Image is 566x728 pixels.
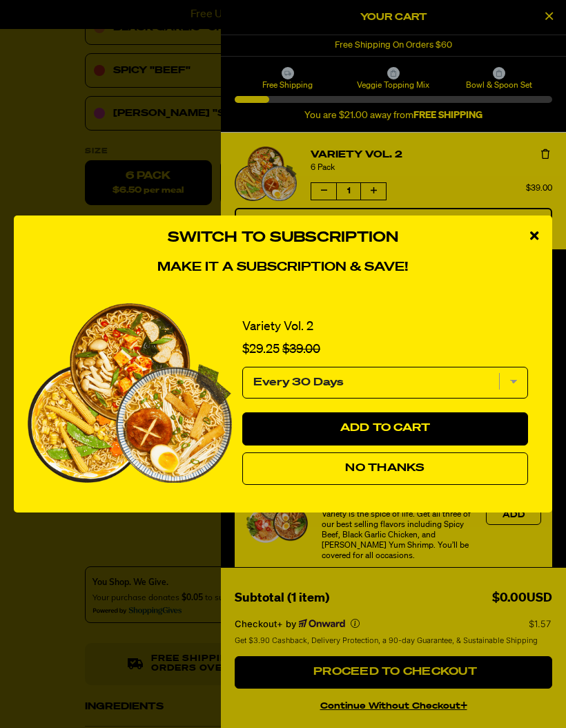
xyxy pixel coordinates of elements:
h3: Switch to Subscription [28,229,538,247]
span: $29.25 [242,343,280,356]
div: close modal [516,215,552,257]
iframe: Marketing Popup [7,664,149,721]
div: 1 of 1 [28,289,538,499]
button: Add to Cart [242,412,528,446]
button: No Thanks [242,452,528,486]
select: subscription frequency [242,367,528,399]
span: Add to Cart [340,423,431,434]
h4: Make it a subscription & save! [28,260,538,276]
span: No Thanks [345,463,424,474]
a: Variety Vol. 2 [242,317,313,337]
img: View Variety Vol. 2 [28,303,232,483]
span: $39.00 [282,343,320,356]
